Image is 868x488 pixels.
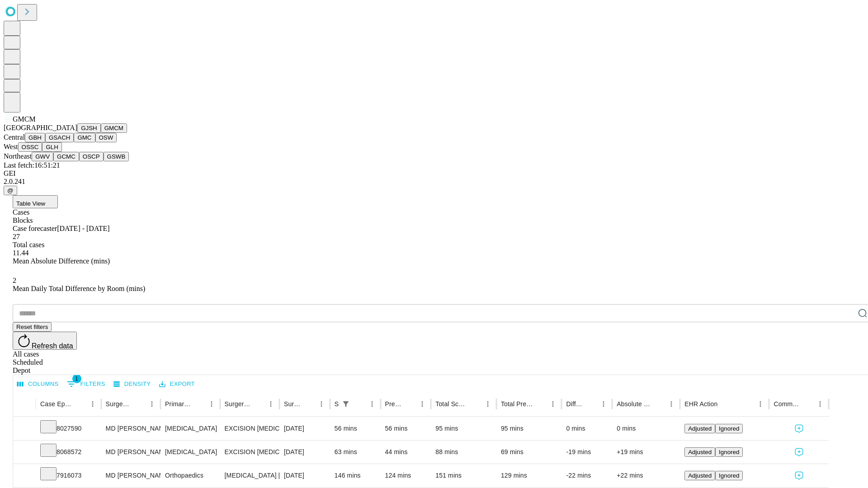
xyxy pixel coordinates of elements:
button: GCMC [53,152,79,161]
span: [DATE] - [DATE] [57,225,109,232]
button: Sort [801,398,814,410]
button: Menu [754,398,767,410]
span: Refresh data [32,342,73,350]
button: OSCP [79,152,104,161]
button: Sort [469,398,481,410]
div: 44 mins [385,441,427,464]
button: OSSC [18,142,42,152]
span: Table View [16,200,45,207]
span: GMCM [13,115,36,123]
button: Menu [86,398,99,410]
div: 146 mins [335,464,376,487]
button: @ [4,186,17,195]
div: Surgeon Name [106,400,132,408]
button: Table View [13,195,58,208]
button: GSWB [104,152,129,161]
span: Adjusted [688,425,712,432]
div: Total Predicted Duration [501,400,533,408]
div: Comments [774,400,800,408]
span: [GEOGRAPHIC_DATA] [4,124,77,131]
div: MD [PERSON_NAME] [PERSON_NAME] [106,441,156,464]
span: Adjusted [688,472,712,479]
button: Sort [403,398,416,410]
div: Primary Service [165,400,191,408]
span: Adjusted [688,449,712,455]
span: Central [4,133,25,141]
button: Ignored [715,447,743,457]
button: Export [157,377,197,391]
span: Total cases [13,241,44,249]
button: Menu [814,398,826,410]
button: GBH [25,133,45,142]
div: [MEDICAL_DATA] [MEDICAL_DATA] [225,464,275,487]
div: 56 mins [335,417,376,440]
div: 129 mins [501,464,557,487]
span: Ignored [719,472,739,479]
div: 2.0.241 [4,178,864,186]
button: Sort [74,398,86,410]
button: Reset filters [13,322,52,332]
div: 151 mins [435,464,492,487]
div: +22 mins [617,464,675,487]
button: Sort [133,398,146,410]
div: 95 mins [501,417,557,440]
div: [MEDICAL_DATA] [165,441,215,464]
button: Menu [597,398,610,410]
button: Sort [193,398,205,410]
button: Menu [264,398,277,410]
div: 8027590 [40,417,97,440]
button: Show filters [65,377,108,391]
button: Menu [366,398,378,410]
button: GWV [32,152,53,161]
button: Ignored [715,424,743,433]
div: 8068572 [40,441,97,464]
span: Last fetch: 16:51:21 [4,161,60,169]
div: MD [PERSON_NAME] [PERSON_NAME] [106,417,156,440]
div: EXCISION [MEDICAL_DATA] LESION EXCEPT [MEDICAL_DATA] TRUNK ETC 3.1 TO 4 CM [225,417,275,440]
div: 0 mins [617,417,675,440]
div: 124 mins [385,464,427,487]
div: Orthopaedics [165,464,215,487]
div: [MEDICAL_DATA] [165,417,215,440]
div: [DATE] [284,417,325,440]
div: 88 mins [435,441,492,464]
div: 56 mins [385,417,427,440]
span: 1 [72,374,81,383]
span: @ [7,187,14,194]
span: Northeast [4,152,32,160]
div: GEI [4,169,864,178]
button: Menu [315,398,328,410]
button: GSACH [45,133,74,142]
button: Menu [547,398,559,410]
div: EHR Action [684,400,717,408]
div: Case Epic Id [40,400,73,408]
span: Mean Daily Total Difference by Room (mins) [13,285,145,292]
button: Menu [665,398,678,410]
span: Mean Absolute Difference (mins) [13,257,110,265]
div: 63 mins [335,441,376,464]
div: Surgery Date [284,400,302,408]
button: Show filters [340,398,352,410]
button: Ignored [715,471,743,480]
button: Sort [534,398,547,410]
div: EXCISION [MEDICAL_DATA] LESION EXCEPT [MEDICAL_DATA] TRUNK ETC 3.1 TO 4 CM [225,441,275,464]
button: Sort [718,398,731,410]
span: Ignored [719,449,739,455]
div: -22 mins [566,464,608,487]
div: 0 mins [566,417,608,440]
span: West [4,143,18,150]
button: Refresh data [13,332,77,350]
button: Density [111,377,153,391]
div: 1 active filter [340,398,352,410]
div: -19 mins [566,441,608,464]
button: Menu [205,398,218,410]
div: Scheduled In Room Duration [335,400,339,408]
div: [DATE] [284,441,325,464]
div: 7916073 [40,464,97,487]
span: Reset filters [16,324,48,330]
div: Predicted In Room Duration [385,400,403,408]
div: Total Scheduled Duration [435,400,468,408]
button: Select columns [15,377,61,391]
div: MD [PERSON_NAME] [PERSON_NAME] Md [106,464,156,487]
div: 69 mins [501,441,557,464]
